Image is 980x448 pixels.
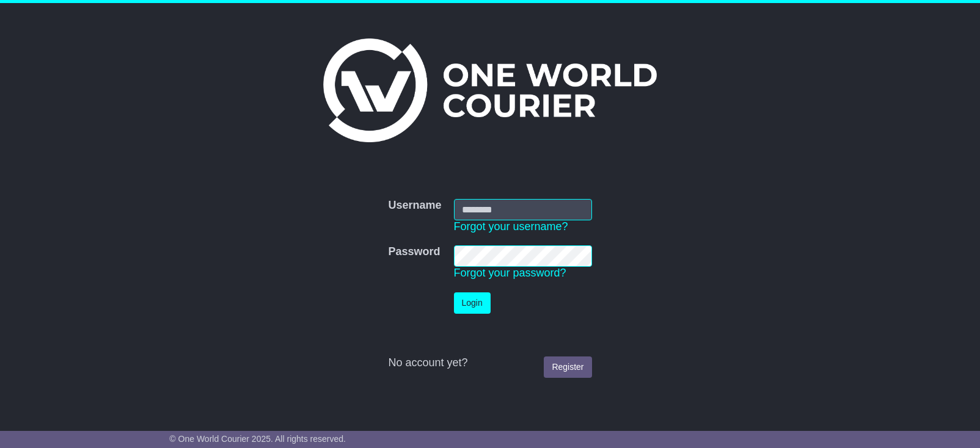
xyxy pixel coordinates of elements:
[388,245,440,259] label: Password
[388,356,591,370] div: No account yet?
[454,220,568,233] a: Forgot your username?
[323,38,657,142] img: One World
[454,292,491,314] button: Login
[544,356,591,378] a: Register
[388,199,441,212] label: Username
[169,434,346,444] span: © One World Courier 2025. All rights reserved.
[454,267,566,279] a: Forgot your password?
